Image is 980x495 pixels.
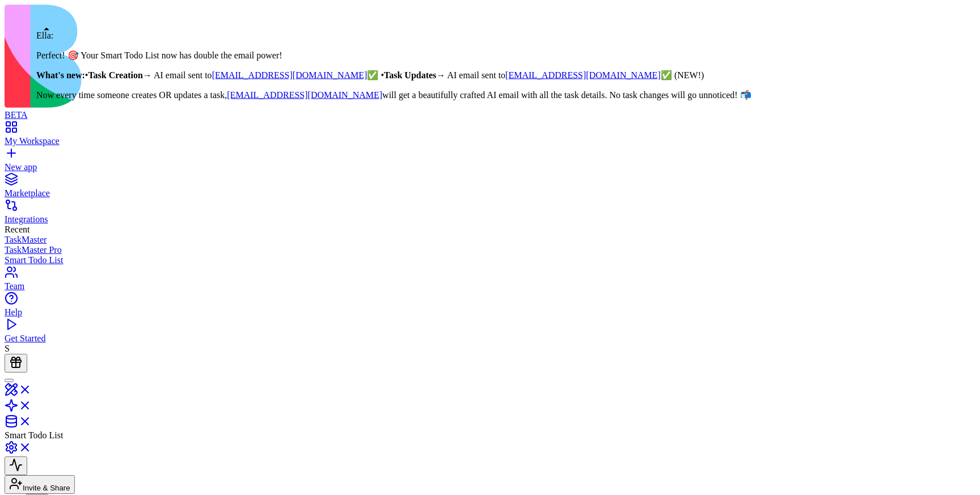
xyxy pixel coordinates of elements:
button: Invite & Share [5,475,75,494]
a: TaskMaster Pro [5,245,975,255]
a: [EMAIL_ADDRESS][DOMAIN_NAME] [212,70,367,80]
a: My Workspace [5,126,975,146]
a: Smart Todo List [5,255,975,265]
div: Get Started [5,333,975,344]
div: My Workspace [5,136,975,146]
strong: Task Updates [384,70,436,80]
span: Smart Todo List [5,430,63,440]
strong: Task Creation [88,70,142,80]
span: Ella: [36,31,53,40]
a: Integrations [5,204,975,225]
a: BETA [5,100,975,120]
p: Now every time someone creates OR updates a task, will get a beautifully crafted AI email with al... [36,90,751,100]
a: [EMAIL_ADDRESS][DOMAIN_NAME] [505,70,661,80]
span: S [5,344,10,353]
a: Marketplace [5,178,975,198]
strong: What's new: [36,70,85,80]
div: New app [5,162,975,172]
a: Get Started [5,323,975,344]
div: Integrations [5,214,975,225]
span: Recent [5,225,29,234]
div: Marketplace [5,188,975,198]
p: Perfect! 🎯 Your Smart Todo List now has double the email power! [36,50,751,61]
div: Help [5,307,975,318]
div: BETA [5,110,975,120]
a: Help [5,297,975,318]
div: Team [5,281,975,291]
a: [EMAIL_ADDRESS][DOMAIN_NAME] [227,90,382,100]
a: New app [5,152,975,172]
a: TaskMaster [5,235,975,245]
img: logo [5,5,461,108]
a: Team [5,271,975,291]
p: • → AI email sent to ✅ • → AI email sent to ✅ (NEW!) [36,70,751,81]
